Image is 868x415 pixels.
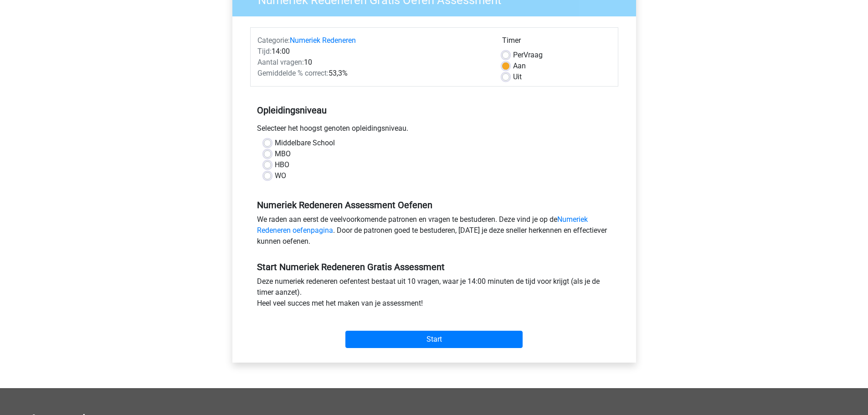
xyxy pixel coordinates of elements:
div: 10 [251,57,495,68]
h5: Numeriek Redeneren Assessment Oefenen [257,200,611,210]
span: Gemiddelde % correct: [257,69,329,77]
span: Per [513,51,524,59]
label: HBO [275,159,289,170]
span: Categorie: [257,36,290,45]
label: Aan [513,61,526,72]
div: 14:00 [251,46,495,57]
span: Aantal vragen: [257,58,304,67]
div: 53,3% [251,68,495,79]
a: Numeriek Redeneren oefenpagina [257,215,588,235]
span: Tijd: [257,47,272,56]
input: Start [345,331,523,348]
div: Timer [502,35,611,50]
h5: Opleidingsniveau [257,101,611,119]
label: MBO [275,149,291,159]
h5: Start Numeriek Redeneren Gratis Assessment [257,261,611,272]
label: Middelbare School [275,138,335,149]
div: We raden aan eerst de veelvoorkomende patronen en vragen te bestuderen. Deze vind je op de . Door... [250,214,618,251]
a: Numeriek Redeneren [290,36,356,45]
div: Selecteer het hoogst genoten opleidingsniveau. [250,123,618,138]
label: WO [275,170,286,181]
label: Vraag [513,50,543,61]
label: Uit [513,72,522,82]
div: Deze numeriek redeneren oefentest bestaat uit 10 vragen, waar je 14:00 minuten de tijd voor krijg... [250,276,618,313]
